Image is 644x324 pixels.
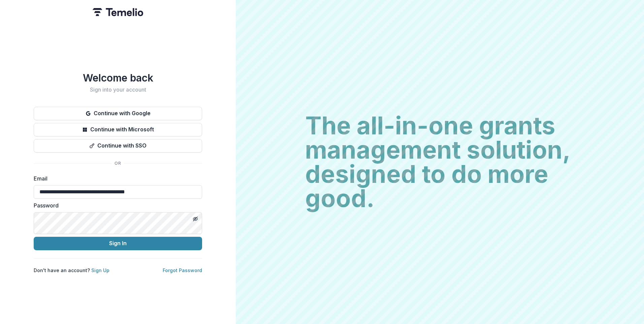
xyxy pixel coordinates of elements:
h1: Welcome back [34,72,202,84]
button: Continue with Microsoft [34,123,202,136]
a: Forgot Password [163,267,202,273]
button: Sign In [34,237,202,250]
p: Don't have an account? [34,267,109,274]
button: Continue with Google [34,107,202,120]
h2: Sign into your account [34,87,202,93]
label: Email [34,174,198,183]
button: Continue with SSO [34,139,202,153]
a: Sign Up [91,267,109,273]
button: Toggle password visibility [190,214,201,224]
label: Password [34,201,198,209]
img: Temelio [93,8,143,16]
